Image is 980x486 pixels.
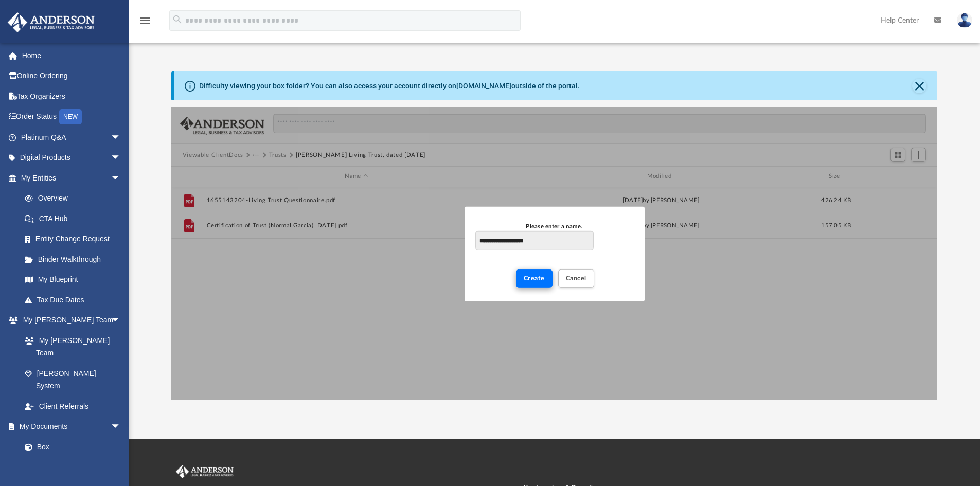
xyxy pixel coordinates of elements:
[5,12,98,32] img: Anderson Advisors Platinum Portal
[111,417,131,438] span: arrow_drop_down
[566,275,586,281] span: Cancel
[7,310,131,331] a: My [PERSON_NAME] Teamarrow_drop_down
[14,269,131,290] a: My Blueprint
[475,222,633,231] div: Please enter a name.
[172,14,183,25] i: search
[14,363,131,396] a: [PERSON_NAME] System
[558,269,594,287] button: Cancel
[111,127,131,148] span: arrow_drop_down
[14,188,136,209] a: Overview
[14,437,126,457] a: Box
[465,206,645,301] div: New Folder
[456,82,511,90] a: [DOMAIN_NAME]
[7,127,136,148] a: Platinum Q&Aarrow_drop_down
[111,310,131,331] span: arrow_drop_down
[14,249,136,269] a: Binder Walkthrough
[174,465,236,478] img: Anderson Advisors Platinum Portal
[199,81,580,92] div: Difficulty viewing your box folder? You can also access your account directly on outside of the p...
[14,290,136,310] a: Tax Due Dates
[7,86,136,106] a: Tax Organizers
[7,148,136,168] a: Digital Productsarrow_drop_down
[59,109,82,124] div: NEW
[14,330,126,363] a: My [PERSON_NAME] Team
[7,106,136,128] a: Order StatusNEW
[524,275,545,281] span: Create
[7,417,131,437] a: My Documentsarrow_drop_down
[111,168,131,189] span: arrow_drop_down
[957,13,972,28] img: User Pic
[139,14,151,27] i: menu
[7,45,136,66] a: Home
[14,208,136,229] a: CTA Hub
[7,168,136,188] a: My Entitiesarrow_drop_down
[516,269,553,287] button: Create
[14,229,136,249] a: Entity Change Request
[111,148,131,169] span: arrow_drop_down
[139,20,151,27] a: menu
[912,79,926,93] button: Close
[14,396,131,417] a: Client Referrals
[7,66,136,86] a: Online Ordering
[475,231,593,250] input: Please enter a name.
